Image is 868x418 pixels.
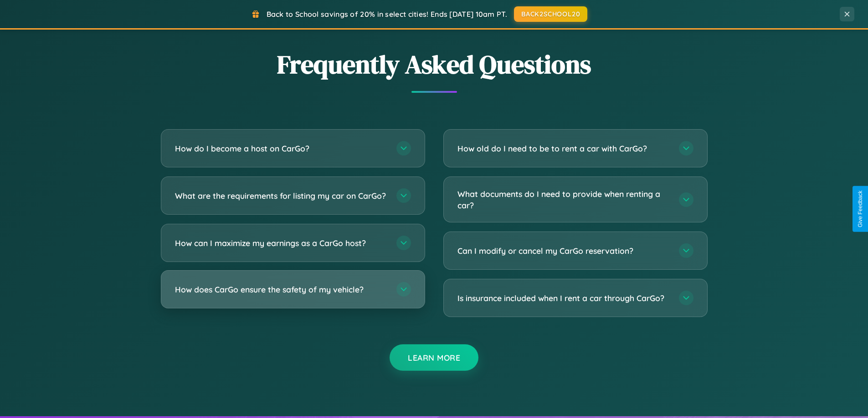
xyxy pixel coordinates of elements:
[514,6,587,22] button: BACK2SCHOOL20
[175,143,387,154] h3: How do I become a host on CarGo?
[175,190,387,201] h3: What are the requirements for listing my car on CarGo?
[175,237,387,249] h3: How can I maximize my earnings as a CarGo host?
[457,143,670,154] h3: How old do I need to be to rent a car with CarGo?
[457,292,670,304] h3: Is insurance included when I rent a car through CarGo?
[161,47,708,82] h2: Frequently Asked Questions
[390,344,478,371] button: Learn More
[457,245,670,257] h3: Can I modify or cancel my CarGo reservation?
[457,188,670,211] h3: What documents do I need to provide when renting a car?
[857,191,863,227] div: Give Feedback
[267,10,507,19] span: Back to School savings of 20% in select cities! Ends [DATE] 10am PT.
[175,284,387,295] h3: How does CarGo ensure the safety of my vehicle?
